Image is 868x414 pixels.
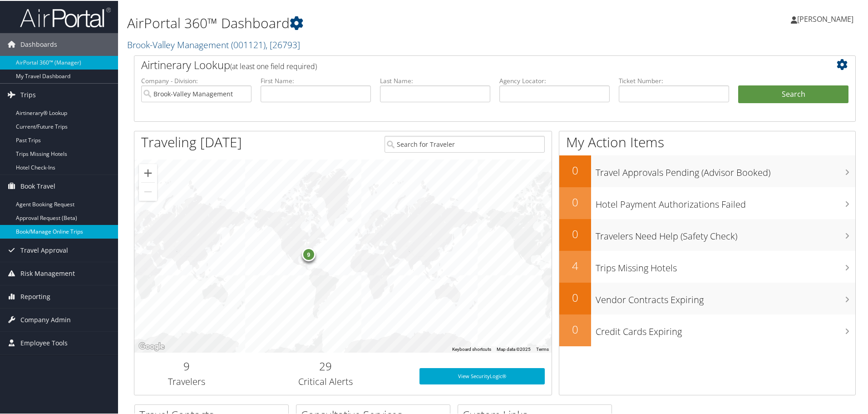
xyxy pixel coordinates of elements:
[380,75,490,85] label: Last Name:
[559,194,591,209] h2: 0
[139,182,157,200] button: Zoom out
[596,224,855,242] h3: Travelers Need Help (Safety Check)
[20,238,68,261] span: Travel Approval
[596,256,855,274] h3: Trips Missing Hotels
[127,38,300,50] a: Brook-Valley Management
[266,38,300,50] span: , [ 26793 ]
[20,308,71,330] span: Company Admin
[231,38,266,50] span: ( 001121 )
[559,162,591,177] h2: 0
[20,32,57,55] span: Dashboards
[141,75,252,85] label: Company - Division:
[20,284,50,307] span: Reporting
[596,288,855,305] h3: Vendor Contracts Expiring
[20,174,55,197] span: Book Travel
[139,163,157,181] button: Zoom in
[230,60,317,70] span: (at least one field required)
[141,374,232,387] h3: Travelers
[738,85,848,103] button: Search
[559,289,591,304] h2: 0
[261,75,371,85] label: First Name:
[596,193,855,210] h3: Hotel Payment Authorizations Failed
[141,358,232,373] h2: 9
[137,340,167,352] a: Open this area in Google Maps (opens a new window)
[596,161,855,178] h3: Travel Approvals Pending (Advisor Booked)
[20,6,111,27] img: airportal-logo.png
[559,155,855,186] a: 0Travel Approvals Pending (Advisor Booked)
[536,346,549,351] a: Terms (opens in new tab)
[559,314,855,345] a: 0Credit Cards Expiring
[559,250,855,282] a: 4Trips Missing Hotels
[559,225,591,241] h2: 0
[452,345,491,352] button: Keyboard shortcuts
[619,75,729,85] label: Ticket Number:
[791,5,863,32] a: [PERSON_NAME]
[246,374,406,387] h3: Critical Alerts
[559,132,855,151] h1: My Action Items
[385,135,545,152] input: Search for Traveler
[797,13,853,23] span: [PERSON_NAME]
[20,83,36,105] span: Trips
[497,346,531,351] span: Map data ©2025
[20,261,75,284] span: Risk Management
[141,56,789,72] h2: Airtinerary Lookup
[559,186,855,218] a: 0Hotel Payment Authorizations Failed
[419,367,545,384] a: View SecurityLogic®
[559,282,855,314] a: 0Vendor Contracts Expiring
[596,320,855,337] h3: Credit Cards Expiring
[137,340,167,352] img: Google
[559,321,591,336] h2: 0
[246,358,406,373] h2: 29
[301,247,315,260] div: 9
[499,75,610,85] label: Agency Locator:
[559,257,591,273] h2: 4
[559,218,855,250] a: 0Travelers Need Help (Safety Check)
[141,132,242,151] h1: Traveling [DATE]
[127,13,617,32] h1: AirPortal 360™ Dashboard
[20,331,68,354] span: Employee Tools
